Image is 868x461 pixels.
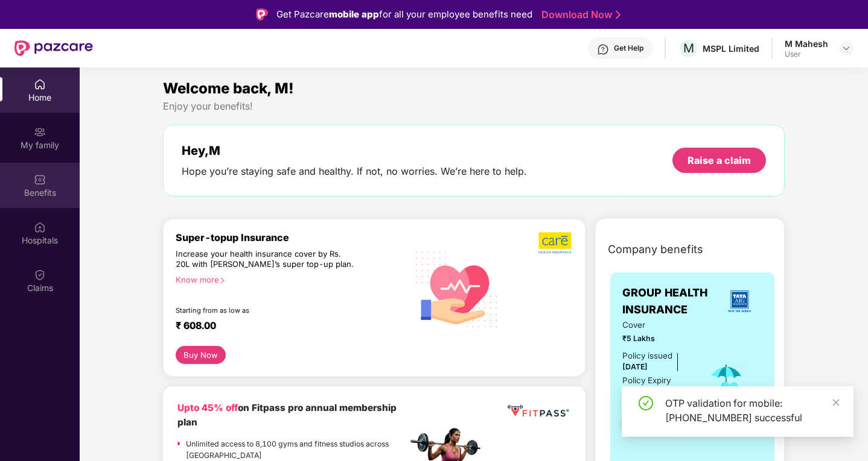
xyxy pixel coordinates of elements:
[219,277,226,284] span: right
[176,275,400,283] div: Know more
[176,346,226,364] button: Buy Now
[34,269,46,281] img: svg+xml;base64,PHN2ZyBpZD0iQ2xhaW0iIHhtbG5zPSJodHRwOi8vd3d3LnczLm9yZy8yMDAwL3N2ZyIgd2lkdGg9IjIwIi...
[723,285,756,318] img: insurerLogo
[608,241,703,258] span: Company benefits
[665,396,839,425] div: OTP validation for mobile: [PHONE_NUMBER] successful
[176,306,356,315] div: Starting from as low as
[622,319,691,331] span: Cover
[538,231,573,254] img: b5dec4f62d2307b9de63beb79f102df3.png
[163,80,294,97] span: Welcome back, M!
[622,350,672,362] div: Policy issued
[34,174,46,186] img: svg+xml;base64,PHN2ZyBpZD0iQmVuZWZpdHMiIHhtbG5zPSJodHRwOi8vd3d3LnczLm9yZy8yMDAwL3N2ZyIgd2lkdGg9Ij...
[785,38,828,49] div: M Mahesh
[182,143,527,158] div: Hey, M
[841,43,851,53] img: svg+xml;base64,PHN2ZyBpZD0iRHJvcGRvd24tMzJ4MzIiIHhtbG5zPSJodHRwOi8vd3d3LnczLm9yZy8yMDAwL3N2ZyIgd2...
[707,361,746,401] img: icon
[622,284,716,319] span: GROUP HEALTH INSURANCE
[683,41,694,55] span: M
[622,374,671,387] div: Policy Expiry
[176,231,407,243] div: Super-topup Insurance
[688,154,751,167] div: Raise a claim
[541,8,617,21] a: Download Now
[177,402,397,428] b: on Fitpass pro annual membership plan
[505,401,571,421] img: fppp.png
[616,410,646,440] img: svg+xml;base64,PHN2ZyB4bWxucz0iaHR0cDovL3d3dy53My5vcmcvMjAwMC9zdmciIHdpZHRoPSI0OC45NDMiIGhlaWdodD...
[832,398,840,407] span: close
[616,8,621,21] img: Stroke
[407,238,507,339] img: svg+xml;base64,PHN2ZyB4bWxucz0iaHR0cDovL3d3dy53My5vcmcvMjAwMC9zdmciIHhtbG5zOnhsaW5rPSJodHRwOi8vd3...
[256,8,268,20] img: Logo
[14,40,93,56] img: New Pazcare Logo
[614,43,643,53] div: Get Help
[276,7,532,22] div: Get Pazcare for all your employee benefits need
[177,402,238,413] b: Upto 45% off
[622,362,648,371] span: [DATE]
[176,319,395,334] div: ₹ 608.00
[34,78,46,90] img: svg+xml;base64,PHN2ZyBpZD0iSG9tZSIgeG1sbnM9Imh0dHA6Ly93d3cudzMub3JnLzIwMDAvc3ZnIiB3aWR0aD0iMjAiIG...
[703,43,759,54] div: MSPL Limited
[34,221,46,233] img: svg+xml;base64,PHN2ZyBpZD0iSG9zcGl0YWxzIiB4bWxucz0iaHR0cDovL3d3dy53My5vcmcvMjAwMC9zdmciIHdpZHRoPS...
[639,396,653,410] span: check-circle
[622,333,691,344] span: ₹5 Lakhs
[176,249,356,270] div: Increase your health insurance cover by Rs. 20L with [PERSON_NAME]’s super top-up plan.
[597,43,609,55] img: svg+xml;base64,PHN2ZyBpZD0iSGVscC0zMngzMiIgeG1sbnM9Imh0dHA6Ly93d3cudzMub3JnLzIwMDAvc3ZnIiB3aWR0aD...
[329,8,379,20] strong: mobile app
[182,165,527,178] div: Hope you’re staying safe and healthy. If not, no worries. We’re here to help.
[34,126,46,138] img: svg+xml;base64,PHN2ZyB3aWR0aD0iMjAiIGhlaWdodD0iMjAiIHZpZXdCb3g9IjAgMCAyMCAyMCIgZmlsbD0ibm9uZSIgeG...
[163,100,785,113] div: Enjoy your benefits!
[785,49,828,59] div: User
